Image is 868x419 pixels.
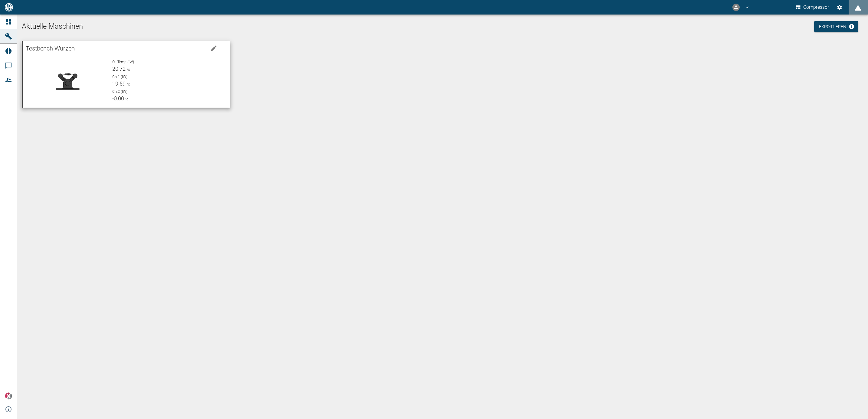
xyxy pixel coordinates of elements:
svg: Jetzt mit HF Export [849,24,855,30]
span: Testbench Wurzen [26,45,75,52]
h1: Aktuelle Maschinen [22,22,863,31]
span: 19.59 [112,80,126,87]
span: Ch.1 (IW) [112,75,127,79]
span: -0.00 [112,95,124,102]
button: Einstellungen [834,2,845,13]
span: °C [126,68,130,71]
span: Ch.2 (IW) [112,89,127,94]
button: thomas.stein@neuman-esser.de [732,2,751,12]
span: 20.72 [112,66,126,72]
a: Testbench Wurzenedit machineOil-Temp (IW)20.72°CCh.1 (IW)19.59°CCh.2 (IW)-0.00°C [22,41,230,108]
button: Compressor [794,2,830,13]
span: °C [126,83,130,86]
img: logo [4,3,14,11]
button: edit machine [208,42,220,54]
img: Xplore Logo [5,392,12,400]
span: °C [124,98,129,101]
a: Exportieren [814,21,858,32]
span: Oil-Temp (IW) [112,60,134,64]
